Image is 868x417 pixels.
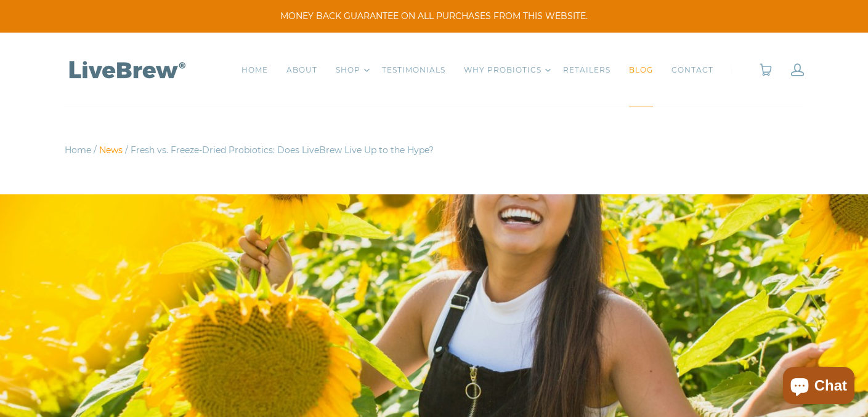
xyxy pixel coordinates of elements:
a: News [99,145,123,156]
a: HOME [241,64,268,76]
a: Home [65,145,91,156]
a: CONTACT [671,64,713,76]
img: LiveBrew [65,58,188,80]
a: ABOUT [286,64,317,76]
a: RETAILERS [563,64,610,76]
span: Fresh vs. Freeze-Dried Probiotics: Does LiveBrew Live Up to the Hype? [131,145,434,156]
a: TESTIMONIALS [382,64,445,76]
a: WHY PROBIOTICS [464,64,541,76]
a: BLOG [629,64,653,76]
span: / [94,145,97,156]
span: MONEY BACK GUARANTEE ON ALL PURCHASES FROM THIS WEBSITE. [18,10,850,23]
inbox-online-store-chat: Shopify online store chat [779,367,858,407]
span: / [125,145,128,156]
a: SHOP [336,64,360,76]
